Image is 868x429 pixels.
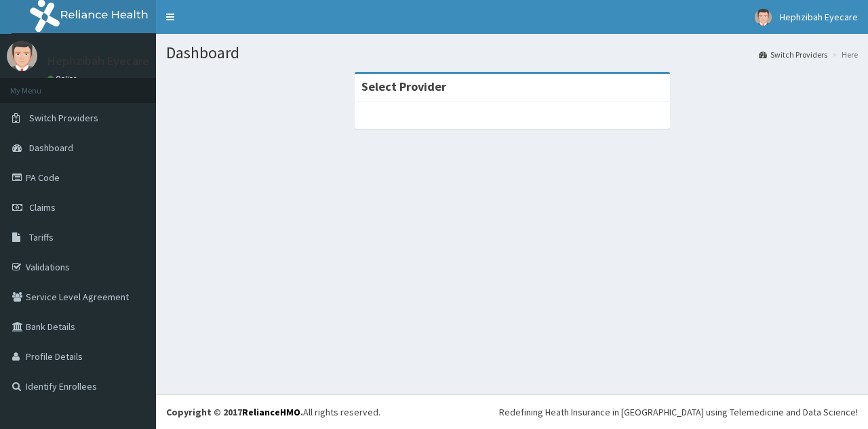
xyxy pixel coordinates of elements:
strong: Select Provider [361,79,446,94]
li: Here [829,49,858,60]
footer: All rights reserved. [156,394,868,429]
span: Claims [29,201,56,213]
h1: Dashboard [166,44,858,62]
span: Dashboard [29,142,73,154]
div: Redefining Heath Insurance in [GEOGRAPHIC_DATA] using Telemedicine and Data Science! [499,405,858,419]
strong: Copyright © 2017 . [166,406,303,418]
img: User Image [755,9,772,26]
p: Hephzibah Eyecare [47,55,149,67]
a: RelianceHMO [242,406,300,418]
a: Switch Providers [759,49,827,60]
span: Hephzibah Eyecare [780,11,858,23]
span: Switch Providers [29,112,98,124]
img: User Image [7,41,37,71]
span: Tariffs [29,231,54,243]
a: Online [47,74,80,83]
